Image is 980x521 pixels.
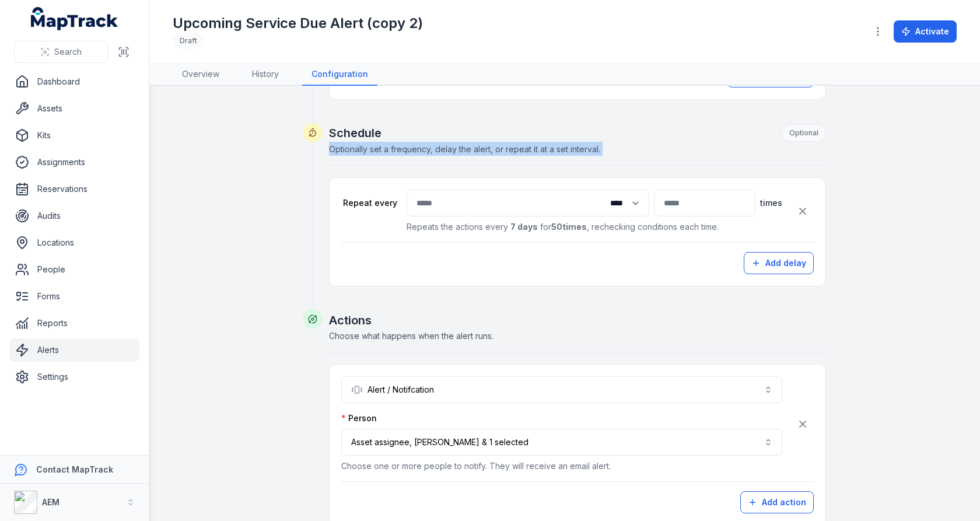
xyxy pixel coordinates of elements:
strong: Contact MapTrack [36,464,113,474]
div: Draft [173,33,204,49]
h1: Upcoming Service Due Alert (copy 2) [173,14,423,33]
a: Audits [9,204,139,228]
a: MapTrack [31,7,118,30]
strong: 50 times [551,222,587,232]
a: Forms [9,285,139,308]
button: Activate [894,20,957,43]
h2: Actions [329,312,826,328]
button: Asset assignee, [PERSON_NAME] & 1 selected [341,429,782,456]
strong: 7 days [510,222,538,232]
a: People [9,258,139,281]
p: Repeats the actions every for , rechecking conditions each time. [407,221,782,233]
a: Configuration [302,64,377,86]
span: Search [54,46,82,58]
button: Search [14,41,108,63]
span: Optionally set a frequency, delay the alert, or repeat it at a set interval. [329,144,600,154]
a: Reservations [9,177,139,201]
a: Settings [9,365,139,389]
h2: Schedule [329,124,826,142]
div: Optional [782,124,826,142]
button: Alert / Notifcation [341,376,782,403]
a: Assignments [9,151,139,174]
span: times [760,197,782,209]
a: Dashboard [9,70,139,93]
a: Kits [9,124,139,147]
button: Add action [740,491,814,513]
a: Overview [173,64,229,86]
a: Reports [9,312,139,335]
a: Assets [9,97,139,120]
button: Add delay [744,252,814,274]
a: Locations [9,231,139,254]
label: Person [341,412,377,424]
strong: AEM [42,497,60,507]
a: History [243,64,288,86]
label: Repeat every [341,197,397,209]
p: Choose one or more people to notify. They will receive an email alert. [341,460,782,472]
span: Choose what happens when the alert runs. [329,331,494,341]
a: Alerts [9,338,139,362]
